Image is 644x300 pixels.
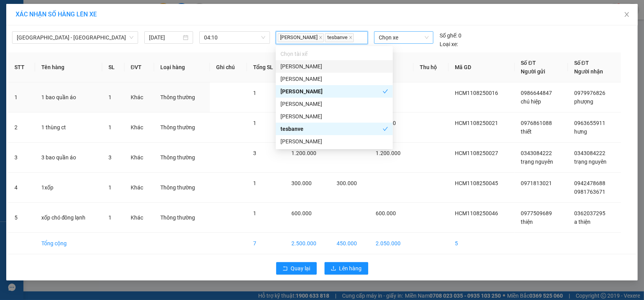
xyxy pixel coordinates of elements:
span: tesbanve [325,33,354,42]
span: 1.200.000 [376,150,401,156]
th: Tên hàng [35,52,103,82]
td: 1 thùng ct [35,112,103,143]
div: 0 [440,31,461,40]
span: HCM1108250016 [455,90,498,96]
span: 300.000 [291,180,312,186]
td: xốp chó đông lạnh [35,203,103,233]
th: Ghi chú [210,52,247,82]
td: 1 bao quần áo [35,82,103,112]
th: Tổng SL [247,52,285,82]
span: 0362037295 [574,210,605,216]
span: 1 [253,180,256,186]
span: 600.000 [291,210,312,216]
div: [PERSON_NAME] [280,87,383,96]
div: Chọn tài xế [280,50,388,58]
td: Thông thường [154,112,210,143]
span: Chọn xe [379,32,429,43]
td: 4 [8,173,35,203]
span: Người nhận [574,68,603,75]
th: Thu hộ [413,52,449,82]
span: 0963655911 [574,120,605,126]
span: 0981763671 [574,189,605,195]
span: 1 [108,214,112,221]
td: Thông thường [154,203,210,233]
div: [PERSON_NAME] [280,62,388,71]
span: XÁC NHẬN SỐ HÀNG LÊN XE [16,11,97,18]
span: 0942478688 [574,180,605,186]
td: Thông thường [154,143,210,173]
span: 1 [108,184,112,191]
div: [PERSON_NAME] [280,75,388,83]
span: 1 [253,90,256,96]
span: close [624,11,630,18]
span: 3 [253,150,256,156]
td: Khác [124,173,154,203]
span: Số ĐT [521,60,536,66]
th: ĐVT [124,52,154,82]
span: Quay lại [291,264,310,273]
div: tesbanve [276,123,393,135]
span: 3 [108,154,112,161]
button: uploadLên hàng [325,262,368,275]
span: HCM1108250045 [455,180,498,186]
span: HCM1108250027 [455,150,498,156]
span: rollback [282,266,288,272]
td: Thông thường [154,82,210,112]
td: Khác [124,143,154,173]
div: [PERSON_NAME] [280,100,388,108]
span: [PERSON_NAME] [278,33,324,42]
td: 3 bao quần áo [35,143,103,173]
td: 5 [449,233,514,254]
td: Khác [124,112,154,143]
span: 0976861088 [521,120,552,126]
td: 2.500.000 [285,233,330,254]
span: 0971813021 [521,180,552,186]
span: 0977509689 [521,210,552,216]
div: [PERSON_NAME] [280,112,388,121]
div: tesbanve [280,125,383,133]
td: 1xốp [35,173,103,203]
div: nguyễn văn bằng [276,98,393,110]
td: 5 [8,203,35,233]
span: HCM1108250021 [455,120,498,126]
span: 1 [108,94,112,100]
td: Khác [124,203,154,233]
span: 1 [253,210,256,216]
td: 2 [8,112,35,143]
div: Nguyễn Như Sơn [276,73,393,85]
span: close [319,36,323,39]
span: Lên hàng [339,264,362,273]
span: chú hiệp [521,98,541,105]
span: 1 [253,120,256,126]
button: Close [616,4,638,26]
span: Người gửi [521,68,546,75]
span: 600.000 [376,210,396,216]
input: 12/08/2025 [149,33,181,42]
div: nguyễn văn tài [276,135,393,148]
div: nguyễn văn khương [276,110,393,123]
span: upload [331,266,336,272]
span: 0986644847 [521,90,552,96]
span: Loại xe: [440,40,458,48]
td: 7 [247,233,285,254]
span: close [349,36,353,39]
span: check [383,126,388,132]
div: Chọn tài xế [276,48,393,60]
span: 0343084222 [521,150,552,156]
span: Số ĐT [574,60,589,66]
span: a thiện [574,219,591,225]
td: 450.000 [330,233,369,254]
td: 2.050.000 [369,233,414,254]
td: Khác [124,82,154,112]
span: 0979976826 [574,90,605,96]
th: Mã GD [449,52,514,82]
span: 0343084222 [574,150,605,156]
th: Loại hàng [154,52,210,82]
span: hưng [574,129,587,135]
span: Hồ Chí Minh - Bắc Ninh [17,32,133,43]
span: 04:10 [204,32,266,43]
span: 1 [108,124,112,130]
span: 1.200.000 [291,150,316,156]
span: HCM1108250046 [455,210,498,216]
td: Tổng cộng [35,233,103,254]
